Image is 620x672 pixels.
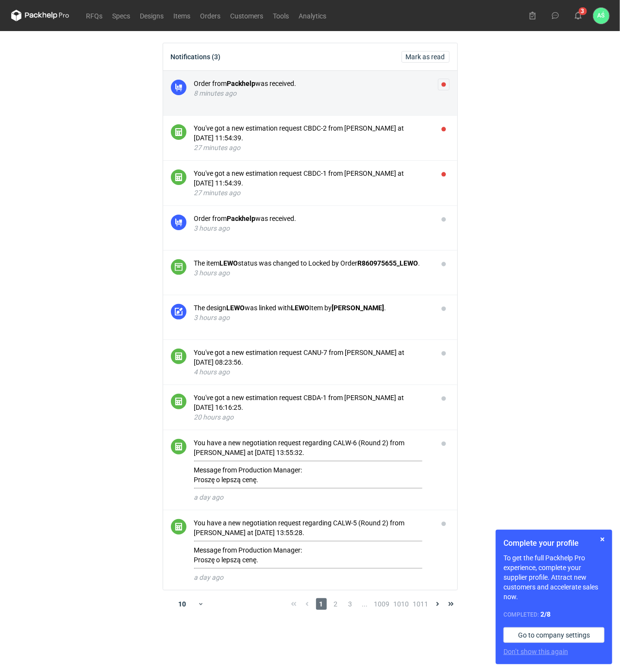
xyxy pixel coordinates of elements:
[194,258,430,268] div: The item status was changed to Locked by Order .
[345,598,356,610] span: 3
[540,610,551,618] strong: 2 / 8
[194,518,430,582] button: You have a new negotiation request regarding CALW-5 (Round 2) from [PERSON_NAME] at [DATE] 13:55:...
[194,79,430,88] div: Order from was received.
[227,304,245,312] strong: LEWO
[503,538,604,549] h1: Complete your profile
[194,572,430,582] div: a day ago
[194,412,430,422] div: 20 hours ago
[194,438,430,489] div: You have a new negotiation request regarding CALW-6 (Round 2) from [PERSON_NAME] at [DATE] 13:55:...
[196,10,226,21] a: Orders
[593,8,609,24] div: Adrian Świerżewski
[194,348,430,367] div: You've got a new estimation request CANU-7 from [PERSON_NAME] at [DATE] 08:23:56.
[402,51,450,63] button: Mark as read
[597,534,608,545] button: Skip for now
[194,123,430,143] div: You've got a new estimation request CBDC-2 from [PERSON_NAME] at [DATE] 11:54:39.
[406,53,445,60] span: Mark as read
[503,553,604,602] p: To get the full Packhelp Pro experience, complete your supplier profile. Attract new customers an...
[194,143,430,152] div: 27 minutes ago
[194,438,430,502] button: You have a new negotiation request regarding CALW-6 (Round 2) from [PERSON_NAME] at [DATE] 13:55:...
[135,10,169,21] a: Designs
[194,258,430,278] button: The itemLEWOstatus was changed to Locked by OrderR860975655_LEWO.3 hours ago
[194,268,430,278] div: 3 hours ago
[194,79,430,98] button: Order fromPackhelpwas received.8 minutes ago
[194,214,430,223] div: Order from was received.
[374,598,390,610] span: 1009
[268,10,294,21] a: Tools
[194,393,430,412] div: You've got a new estimation request CBDA-1 from [PERSON_NAME] at [DATE] 16:16:25.
[11,10,69,21] svg: Packhelp Pro
[220,259,238,267] strong: LEWO
[167,597,198,611] div: 10
[331,598,341,610] span: 2
[227,215,256,222] strong: Packhelp
[194,168,430,198] button: You've got a new estimation request CBDC-1 from [PERSON_NAME] at [DATE] 11:54:39.27 minutes ago
[194,313,430,322] div: 3 hours ago
[194,214,430,233] button: Order fromPackhelpwas received.3 hours ago
[194,367,430,377] div: 4 hours ago
[194,393,430,422] button: You've got a new estimation request CBDA-1 from [PERSON_NAME] at [DATE] 16:16:25.20 hours ago
[194,223,430,233] div: 3 hours ago
[503,647,568,656] button: Don’t show this again
[570,8,586,23] button: 3
[394,598,409,610] span: 1010
[194,168,430,188] div: You've got a new estimation request CBDC-1 from [PERSON_NAME] at [DATE] 11:54:39.
[194,348,430,377] button: You've got a new estimation request CANU-7 from [PERSON_NAME] at [DATE] 08:23:56.4 hours ago
[108,10,135,21] a: Specs
[194,303,430,322] button: The designLEWOwas linked withLEWOItem by[PERSON_NAME].3 hours ago
[194,88,430,98] div: 8 minutes ago
[194,188,430,198] div: 27 minutes ago
[294,10,332,21] a: Analytics
[358,259,419,267] strong: R860975655_LEWO
[194,123,430,152] button: You've got a new estimation request CBDC-2 from [PERSON_NAME] at [DATE] 11:54:39.27 minutes ago
[291,304,310,312] strong: LEWO
[360,598,370,610] span: ...
[593,8,609,24] button: AŚ
[171,53,221,61] div: Notifications (3)
[503,609,604,620] div: Completed:
[82,10,108,21] a: RFQs
[226,10,268,21] a: Customers
[194,303,430,313] div: The design was linked with Item by .
[316,598,327,610] span: 1
[227,80,256,87] strong: Packhelp
[413,598,429,610] span: 1011
[503,627,604,643] a: Go to company settings
[194,492,430,502] div: a day ago
[332,304,385,312] strong: [PERSON_NAME]
[169,10,196,21] a: Items
[194,518,430,569] div: You have a new negotiation request regarding CALW-5 (Round 2) from [PERSON_NAME] at [DATE] 13:55:...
